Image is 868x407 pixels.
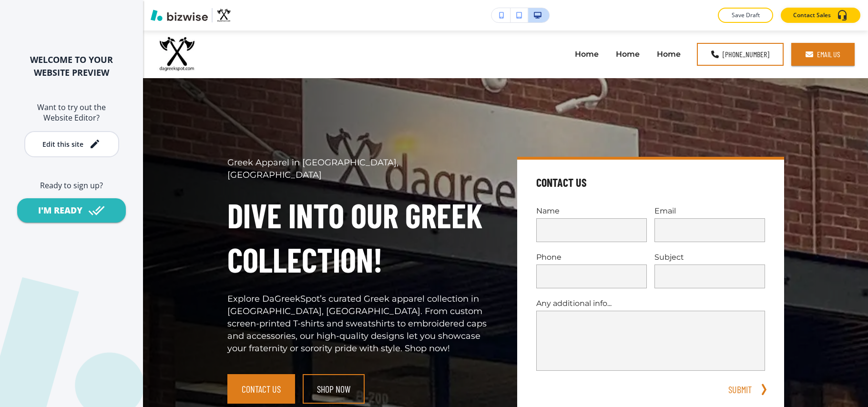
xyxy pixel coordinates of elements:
[791,43,855,66] a: Email Us
[575,49,599,60] p: Home
[227,293,494,355] p: Explore DaGreekSpot’s curated Greek apparel collection in [GEOGRAPHIC_DATA], [GEOGRAPHIC_DATA]. F...
[725,382,756,397] button: SUBMIT
[151,10,208,21] img: Bizwise Logo
[24,131,119,157] button: Edit this site
[216,8,231,23] img: Your Logo
[38,204,82,216] div: I'M READY
[536,205,647,216] p: Name
[227,157,494,182] p: Greek Apparel in [GEOGRAPHIC_DATA], [GEOGRAPHIC_DATA]
[536,252,647,263] p: Phone
[536,175,587,190] h4: Contact Us
[15,53,128,79] h2: WELCOME TO YOUR WEBSITE PREVIEW
[793,11,831,20] p: Contact Sales
[781,8,860,23] button: Contact Sales
[227,374,295,404] button: Contact Us
[17,198,126,223] button: I'M READY
[157,34,196,74] img: DaGreekSpot
[303,374,365,404] button: Shop Now
[654,205,765,216] p: Email
[42,141,83,148] div: Edit this site
[718,8,773,23] button: Save Draft
[15,102,128,123] h6: Want to try out the Website Editor?
[654,252,765,263] p: Subject
[697,43,784,66] a: [PHONE_NUMBER]
[730,11,761,20] p: Save Draft
[657,49,681,60] p: Home
[15,180,128,191] h6: Ready to sign up?
[616,49,640,60] p: Home
[227,193,494,282] h1: Dive into Our Greek Collection!
[536,298,765,309] p: Any additional info...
